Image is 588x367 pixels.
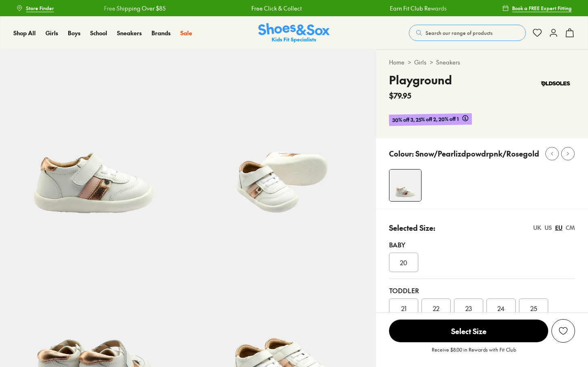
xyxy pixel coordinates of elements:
[566,223,575,232] div: CM
[497,303,505,313] span: 24
[68,29,80,37] a: Boys
[389,319,548,343] button: Select Size
[551,319,575,343] button: Add to Wishlist
[433,303,439,313] span: 22
[389,58,404,67] a: Home
[258,23,330,43] img: SNS_Logo_Responsive.svg
[512,4,572,12] span: Book a FREE Expert Fitting
[426,29,493,36] span: Search our range of products
[530,303,537,313] span: 25
[26,4,54,12] span: Store Finder
[151,29,171,37] a: Brands
[389,240,575,249] div: Baby
[555,223,562,232] div: EU
[414,58,426,67] a: Girls
[400,258,407,267] span: 20
[389,148,414,159] p: Colour:
[389,90,411,101] span: $79.95
[436,58,460,67] a: Sneakers
[389,285,575,295] div: Toddler
[13,29,36,37] a: Shop All
[536,71,575,96] img: Vendor logo
[180,29,192,37] a: Sale
[104,4,165,13] a: Free Shipping Over $85
[392,115,459,124] span: 30% off 3, 25% off 2, 20% off 1
[45,29,58,37] a: Girls
[16,1,54,15] a: Store Finder
[389,170,421,201] img: 4-557425_1
[401,303,406,313] span: 21
[389,222,435,233] p: Selected Size:
[188,49,376,237] img: 5-557426_1
[390,4,447,13] a: Earn Fit Club Rewards
[432,346,516,361] p: Receive $8.00 in Rewards with Fit Club
[502,1,572,15] a: Book a FREE Expert Fitting
[117,29,142,37] a: Sneakers
[251,4,302,13] a: Free Click & Collect
[258,23,330,43] a: Shoes & Sox
[415,148,539,159] p: Snow/Pearlizdpowdrpnk/Rosegold
[389,71,452,88] h4: Playground
[533,223,541,232] div: UK
[545,223,552,232] div: US
[90,29,107,37] a: School
[389,58,575,67] div: > >
[465,303,472,313] span: 23
[409,25,526,41] button: Search our range of products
